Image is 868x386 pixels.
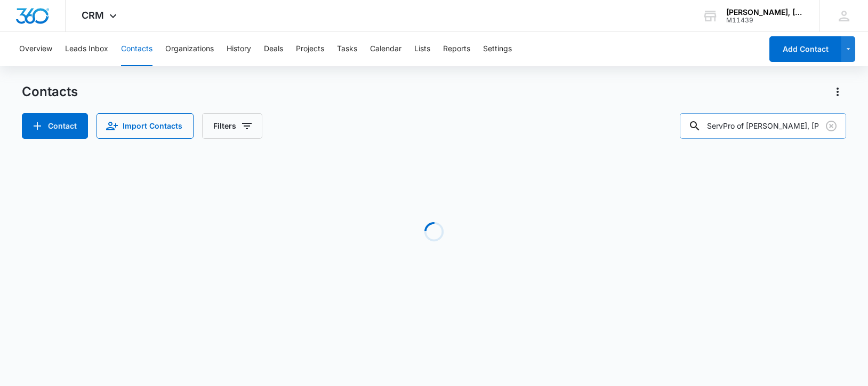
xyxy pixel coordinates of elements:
[227,32,251,66] button: History
[823,117,840,135] button: Clear
[726,8,804,17] div: account name
[680,113,846,139] input: Search Contacts
[22,113,88,139] button: Add Contact
[19,32,52,66] button: Overview
[97,113,194,139] button: Import Contacts
[443,32,470,66] button: Reports
[414,32,430,66] button: Lists
[829,83,846,100] button: Actions
[82,10,104,21] span: CRM
[296,32,324,66] button: Projects
[370,32,401,66] button: Calendar
[337,32,357,66] button: Tasks
[165,32,214,66] button: Organizations
[121,32,152,66] button: Contacts
[769,36,841,62] button: Add Contact
[264,32,283,66] button: Deals
[202,113,262,139] button: Filters
[22,84,78,100] h1: Contacts
[726,17,804,24] div: account id
[483,32,512,66] button: Settings
[65,32,108,66] button: Leads Inbox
